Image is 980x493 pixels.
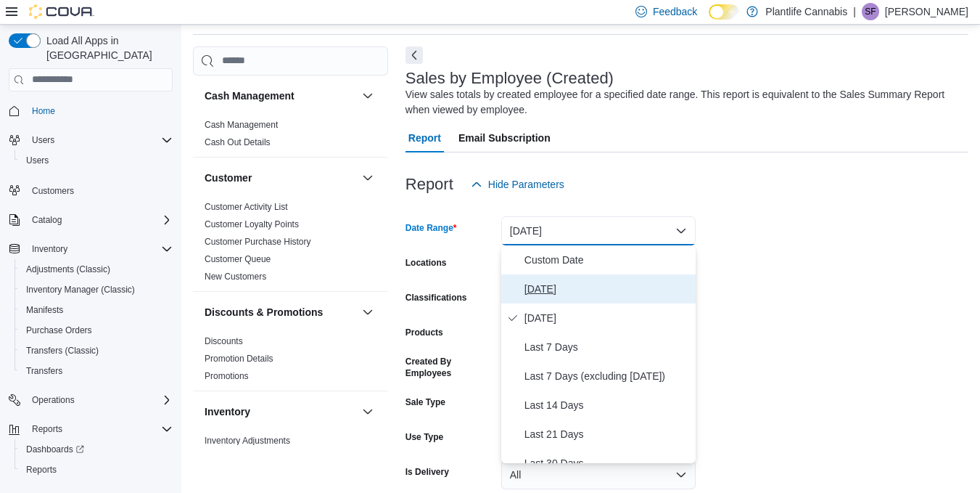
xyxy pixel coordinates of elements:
button: Catalog [3,210,178,230]
span: Transfers (Classic) [26,345,99,356]
span: Operations [32,394,75,406]
span: Home [32,105,55,117]
span: Catalog [32,214,62,226]
span: Last 30 Days [524,455,690,472]
a: Customer Purchase History [205,237,311,247]
input: Dark Mode [709,4,739,20]
span: SF [865,3,876,20]
button: Discounts & Promotions [205,305,356,319]
button: All [501,460,696,489]
button: Operations [3,390,178,410]
span: Customer Activity List [205,201,288,213]
span: Users [26,155,49,166]
span: Reports [20,461,173,478]
span: Cash Out Details [205,137,271,148]
a: Inventory Adjustments [205,436,290,446]
label: Use Type [405,431,443,443]
a: Dashboards [15,439,178,460]
a: Customer Loyalty Points [205,219,299,229]
span: Reports [32,423,62,435]
a: Customers [26,182,80,200]
div: View sales totals by created employee for a specified date range. This report is equivalent to th... [405,87,961,118]
button: Reports [15,460,178,480]
button: Next [405,46,423,64]
span: Inventory [26,240,173,258]
span: Operations [26,391,173,409]
span: Custom Date [524,251,690,269]
h3: Cash Management [205,89,295,103]
div: Customer [193,198,388,291]
a: Cash Management [205,120,278,130]
span: Manifests [20,301,173,319]
a: Dashboards [20,441,90,458]
button: Manifests [15,300,178,320]
span: Customer Loyalty Points [205,219,299,230]
button: Home [3,100,178,121]
a: Customer Activity List [205,202,288,212]
span: [DATE] [524,280,690,298]
a: Manifests [20,301,69,319]
a: Transfers [20,362,68,380]
a: Cash Out Details [205,137,271,147]
span: Promotions [205,370,249,382]
span: Purchase Orders [20,322,173,339]
button: Purchase Orders [15,320,178,341]
span: Email Subscription [458,123,551,152]
span: Dashboards [20,441,173,458]
button: Operations [26,391,81,409]
label: Is Delivery [405,466,449,478]
span: Load All Apps in [GEOGRAPHIC_DATA] [41,33,173,62]
a: Inventory Manager (Classic) [20,281,141,298]
label: Date Range [405,222,457,234]
p: Plantlife Cannabis [765,3,847,20]
a: New Customers [205,272,266,282]
div: Cash Management [193,116,388,157]
span: Report [408,123,441,152]
span: Catalog [26,211,173,229]
a: Promotions [205,371,249,381]
button: Users [3,130,178,150]
h3: Inventory [205,404,250,419]
span: Adjustments (Classic) [20,261,173,278]
button: Users [15,150,178,171]
span: Transfers [20,362,173,380]
a: Home [26,102,61,120]
button: Inventory [359,403,376,420]
span: Hide Parameters [488,177,564,192]
button: Discounts & Promotions [359,303,376,321]
button: Inventory [26,240,73,258]
a: Discounts [205,336,243,346]
span: Adjustments (Classic) [26,264,110,275]
h3: Discounts & Promotions [205,305,323,319]
div: Susan Firkola [862,3,879,20]
span: Purchase Orders [26,325,92,336]
span: Home [26,102,173,120]
span: Last 14 Days [524,396,690,414]
a: Transfers (Classic) [20,342,104,359]
button: Customers [3,179,178,200]
span: Cash Management [205,119,278,131]
span: New Customers [205,271,266,282]
a: Adjustments (Classic) [20,261,116,278]
a: Promotion Details [205,354,273,364]
div: Discounts & Promotions [193,333,388,391]
span: Feedback [653,4,697,19]
label: Classifications [405,292,467,303]
span: [DATE] [524,309,690,327]
label: Locations [405,257,447,269]
button: Reports [3,419,178,439]
a: Users [20,152,54,169]
span: Inventory Manager (Classic) [26,284,135,296]
button: Inventory [3,239,178,259]
button: Reports [26,420,68,438]
span: Users [32,134,54,146]
button: Customer [359,169,376,187]
span: Inventory [32,243,67,255]
span: Reports [26,420,173,438]
span: Customer Queue [205,253,271,265]
button: Adjustments (Classic) [15,259,178,280]
span: Last 7 Days [524,338,690,356]
a: Customer Queue [205,254,271,264]
span: Last 7 Days (excluding [DATE]) [524,367,690,385]
span: Customers [32,185,74,197]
